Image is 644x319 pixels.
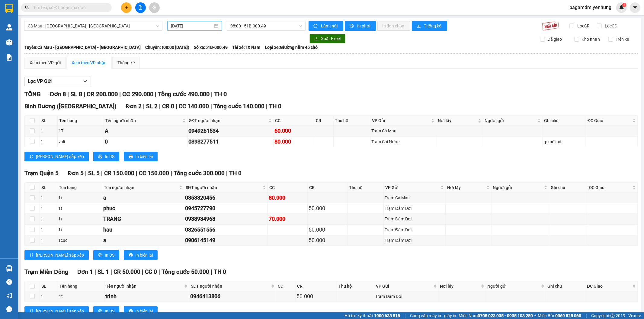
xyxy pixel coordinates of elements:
td: Trạm Đầm Dơi [384,203,446,214]
div: 0393277511 [188,137,272,146]
span: caret-down [633,5,638,10]
span: Tổng cước 140.000 [213,103,264,110]
td: Trạm Đầm Dơi [384,235,446,246]
span: Làm mới [321,23,338,29]
span: ⚪️ [534,314,536,317]
th: Tên hàng [58,281,105,291]
div: 1 [41,205,56,212]
strong: 0708 023 035 - 0935 103 250 [478,313,533,318]
span: Người gửi [488,283,540,289]
span: | [266,103,268,110]
span: ĐC Giao [589,184,631,191]
div: 80.000 [269,194,306,202]
span: download [314,36,319,41]
span: TH 0 [214,268,226,275]
th: Thu hộ [348,183,384,193]
th: Ghi chú [543,116,586,126]
th: SL [40,183,57,193]
div: 60.000 [274,127,313,135]
td: TRANG [102,214,184,224]
button: printerIn biên lai [124,250,158,260]
span: CC 290.000 [122,90,153,98]
span: CC 0 [145,268,157,275]
button: In đơn chọn [377,21,410,31]
div: Trạm Đầm Dơi [375,293,437,300]
span: In biên lai [135,308,153,314]
div: Trạm Đầm Dơi [385,216,444,222]
div: 1cuc [58,237,101,244]
td: Trạm Đầm Dơi [384,225,446,235]
span: | [142,268,143,275]
span: Tổng cước 300.000 [174,170,225,177]
div: Trạm Cái Nước [371,138,435,145]
div: hau [103,226,183,234]
strong: 0369 525 060 [555,313,581,318]
span: Tên người nhận [105,117,181,124]
img: logo-vxr [5,4,13,13]
span: | [67,90,69,98]
span: [PERSON_NAME] sắp xếp [36,308,84,314]
span: SL 8 [70,90,82,98]
th: CC [276,281,296,291]
th: CC [268,183,308,193]
span: printer [350,24,355,29]
div: trinh [105,292,188,301]
td: trinh [104,291,189,302]
span: VP Gửi [372,117,430,124]
span: sort-ascending [29,154,34,159]
span: | [405,312,405,319]
td: 0945727790 [184,203,268,214]
td: 0949261534 [187,126,273,136]
th: Ghi chú [549,183,587,193]
div: 1t [58,194,101,201]
span: | [119,90,121,98]
div: Trạm Đầm Dơi [385,226,444,233]
button: caret-down [630,2,640,13]
th: Ghi chú [546,281,585,291]
td: Trạm Cà Mau [370,126,436,136]
button: Lọc VP Gửi [24,77,91,86]
span: Đơn 2 [126,103,142,110]
img: icon-new-feature [619,5,624,10]
span: Nơi lấy [438,117,477,124]
button: sort-ascending[PERSON_NAME] sắp xếp [24,250,89,260]
td: 0938934968 [184,214,268,224]
span: Số xe: 51B-000.49 [194,44,228,51]
span: sort-ascending [29,253,34,258]
th: Thu hộ [337,281,374,291]
img: warehouse-icon [6,265,12,272]
div: Xem theo VP nhận [72,59,107,66]
td: a [102,193,184,203]
span: Nơi lấy [440,283,480,289]
div: 0949261534 [188,127,272,135]
span: Trạm Miền Đông [24,268,68,275]
span: printer [129,154,133,159]
span: notification [6,293,12,298]
button: aim [149,2,160,13]
img: warehouse-icon [6,39,12,46]
span: plus [124,5,129,10]
div: 1t [58,216,101,222]
span: Bình Dương ([GEOGRAPHIC_DATA]) [24,103,117,110]
span: down [83,79,88,84]
span: In DS [105,308,114,314]
span: | [85,170,87,177]
span: VP Gửi [385,184,439,191]
div: Xem theo VP gửi [30,59,61,66]
span: Đơn 1 [77,268,93,275]
button: printerIn biên lai [124,306,158,316]
span: | [210,103,212,110]
span: Hỗ trợ kỹ thuật: [344,312,400,319]
span: | [586,312,587,319]
span: [PERSON_NAME] sắp xếp [36,252,84,258]
button: printerIn DS [93,152,119,161]
span: TH 0 [269,103,281,110]
span: message [6,306,12,312]
div: Thống kê [117,59,135,66]
span: Nơi lấy [447,184,485,191]
span: [PERSON_NAME] sắp xếp [36,153,84,160]
div: 1t [58,205,101,212]
button: plus [121,2,132,13]
span: Miền Bắc [538,312,581,319]
span: SĐT người nhận [191,283,270,289]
